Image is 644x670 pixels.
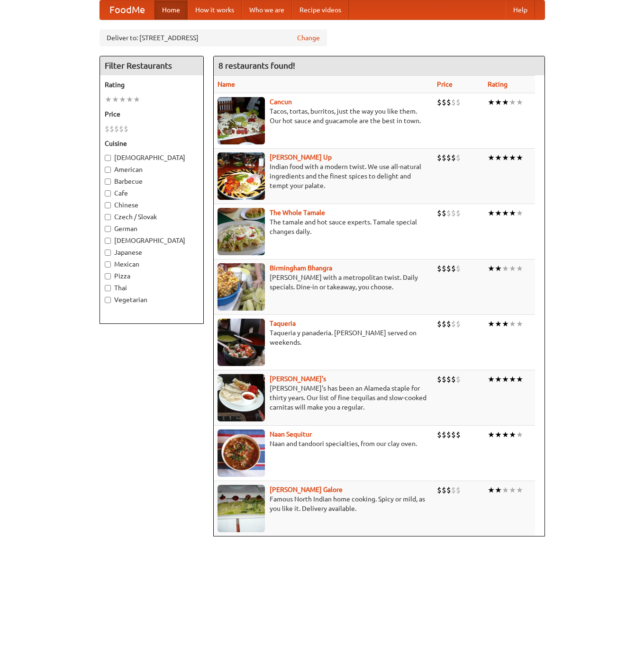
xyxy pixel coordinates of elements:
[105,236,199,245] label: [DEMOGRAPHIC_DATA]
[105,155,111,161] input: [DEMOGRAPHIC_DATA]
[218,328,429,347] p: Taqueria y panaderia. [PERSON_NAME] served on weekends.
[105,94,112,105] li: ★
[516,208,523,218] li: ★
[456,263,461,274] li: $
[124,124,128,134] li: $
[105,139,199,148] h5: Cuisine
[495,429,502,440] li: ★
[516,429,523,440] li: ★
[119,124,124,134] li: $
[105,200,199,210] label: Chinese
[456,208,461,218] li: $
[105,248,199,257] label: Japanese
[105,261,111,268] input: Mexican
[270,264,332,272] a: Birmingham Bhangra
[516,374,523,384] li: ★
[105,259,199,269] label: Mexican
[495,319,502,329] li: ★
[105,297,111,303] input: Vegetarian
[270,320,296,327] b: Taqueria
[502,152,509,163] li: ★
[119,94,126,105] li: ★
[451,429,456,440] li: $
[270,153,332,161] a: [PERSON_NAME] Up
[218,97,265,144] img: cancun.jpg
[446,208,451,218] li: $
[446,263,451,274] li: $
[133,94,140,105] li: ★
[218,80,235,88] a: Name
[446,152,451,163] li: $
[516,263,523,274] li: ★
[218,374,265,421] img: pedros.jpg
[509,97,516,107] li: ★
[446,429,451,440] li: $
[451,97,456,107] li: $
[218,384,429,412] p: [PERSON_NAME]'s has been an Alameda staple for thirty years. Our list of fine tequilas and slow-c...
[292,0,349,19] a: Recipe videos
[488,374,495,384] li: ★
[105,80,199,89] h5: Rating
[456,485,461,495] li: $
[451,374,456,384] li: $
[442,208,446,218] li: $
[502,97,509,107] li: ★
[516,152,523,163] li: ★
[105,224,199,233] label: German
[105,165,199,174] label: American
[502,429,509,440] li: ★
[437,263,442,274] li: $
[456,319,461,329] li: $
[495,208,502,218] li: ★
[109,124,114,134] li: $
[488,97,495,107] li: ★
[105,283,199,293] label: Thai
[126,94,133,105] li: ★
[442,97,446,107] li: $
[446,97,451,107] li: $
[218,319,265,366] img: taqueria.jpg
[488,429,495,440] li: ★
[451,152,456,163] li: $
[218,429,265,477] img: naansequitur.jpg
[437,374,442,384] li: $
[442,152,446,163] li: $
[437,97,442,107] li: $
[218,107,429,125] p: Tacos, tortas, burritos, just the way you like them. Our hot sauce and guacamole are the best in ...
[105,238,111,244] input: [DEMOGRAPHIC_DATA]
[488,263,495,274] li: ★
[218,494,429,513] p: Famous North Indian home cooking. Spicy or mild, as you like it. Delivery available.
[297,33,320,43] a: Change
[270,486,343,493] a: [PERSON_NAME] Galore
[270,375,326,383] a: [PERSON_NAME]'s
[105,153,199,162] label: [DEMOGRAPHIC_DATA]
[502,208,509,218] li: ★
[516,97,523,107] li: ★
[502,319,509,329] li: ★
[451,319,456,329] li: $
[100,0,154,19] a: FoodMe
[495,374,502,384] li: ★
[456,152,461,163] li: $
[488,485,495,495] li: ★
[105,202,111,208] input: Chinese
[105,167,111,173] input: American
[105,124,109,134] li: $
[488,208,495,218] li: ★
[442,319,446,329] li: $
[105,109,199,119] h5: Price
[488,319,495,329] li: ★
[516,319,523,329] li: ★
[446,485,451,495] li: $
[502,485,509,495] li: ★
[270,430,312,438] b: Naan Sequitur
[270,98,292,106] a: Cancun
[105,250,111,256] input: Japanese
[495,152,502,163] li: ★
[100,29,327,46] div: Deliver to: [STREET_ADDRESS]
[509,152,516,163] li: ★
